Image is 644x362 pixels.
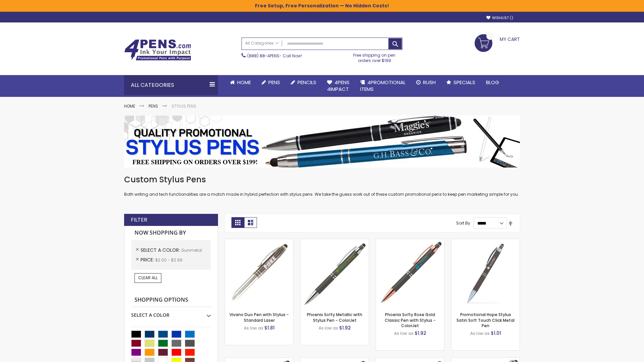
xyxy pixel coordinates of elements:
a: Home [225,75,256,90]
span: Pens [268,79,280,86]
a: Wishlist [486,15,513,20]
img: Phoenix Softy Metallic with Stylus Pen - ColorJet-Gunmetal [301,239,369,307]
a: Vivano Duo Pen with Stylus - Standard Laser-Gunmetal [225,239,293,244]
strong: Stylus Pens [171,103,196,109]
span: $1.81 [264,324,275,331]
a: Blog [481,75,504,90]
span: Blog [486,79,499,86]
span: Gunmetal [181,247,202,253]
span: Select A Color [141,247,181,253]
strong: Now Shopping by [131,226,211,240]
span: All Categories [245,41,279,46]
span: Pencils [298,79,316,86]
img: Promotional Hope Stylus Satin Soft Touch Click Metal Pen-Gunmetal [451,239,520,307]
a: Phoenix Softy Rose Gold Classic Pen with Stylus - ColorJet-Gunmetal [376,239,444,244]
a: Home [124,103,135,109]
span: $1.92 [339,324,351,331]
a: Clear All [135,273,161,283]
a: Promotional Hope Stylus Satin Soft Touch Click Metal Pen-Gunmetal [451,239,520,244]
span: Price [141,256,155,263]
div: Both writing and tech functionalities are a match made in hybrid perfection with stylus pens. We ... [124,174,520,197]
span: As low as [244,325,263,331]
img: Vivano Duo Pen with Stylus - Standard Laser-Gunmetal [225,239,293,307]
div: Select A Color [131,307,211,318]
a: Pens [149,103,158,109]
a: Phoenix Softy Metallic with Stylus Pen - ColorJet [307,312,362,323]
h1: Custom Stylus Pens [124,174,520,185]
span: 4PROMOTIONAL ITEMS [360,79,406,93]
a: All Categories [242,38,282,49]
div: All Categories [124,75,218,95]
span: 4Pens 4impact [327,79,350,93]
span: $2.00 - $2.99 [155,257,182,263]
a: Pencils [285,75,322,90]
span: $1.92 [415,330,426,337]
strong: Grid [231,217,244,228]
a: 4PROMOTIONALITEMS [355,75,411,97]
label: Sort By [456,220,470,226]
span: Home [237,79,251,86]
a: Rush [411,75,441,90]
span: - Call Now! [247,53,302,59]
a: (888) 88-4PENS [247,53,279,59]
a: Phoenix Softy Metallic with Stylus Pen - ColorJet-Gunmetal [301,239,369,244]
span: As low as [394,330,414,336]
span: Rush [423,79,436,86]
span: As low as [319,325,338,331]
span: As low as [470,330,490,336]
a: Pens [256,75,285,90]
a: Vivano Duo Pen with Stylus - Standard Laser [229,312,289,323]
img: 4Pens Custom Pens and Promotional Products [124,39,191,61]
a: Phoenix Softy Rose Gold Classic Pen with Stylus - ColorJet [385,312,436,328]
strong: Filter [131,216,147,224]
div: Free shipping on pen orders over $199 [346,50,403,63]
img: Phoenix Softy Rose Gold Classic Pen with Stylus - ColorJet-Gunmetal [376,239,444,307]
strong: Shopping Options [131,293,211,307]
a: Promotional Hope Stylus Satin Soft Touch Click Metal Pen [457,312,515,328]
a: 4Pens4impact [322,75,355,97]
span: $1.01 [491,330,501,337]
span: Clear All [138,275,158,281]
img: Stylus Pens [124,116,520,168]
a: Specials [441,75,481,90]
span: Specials [453,79,475,86]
